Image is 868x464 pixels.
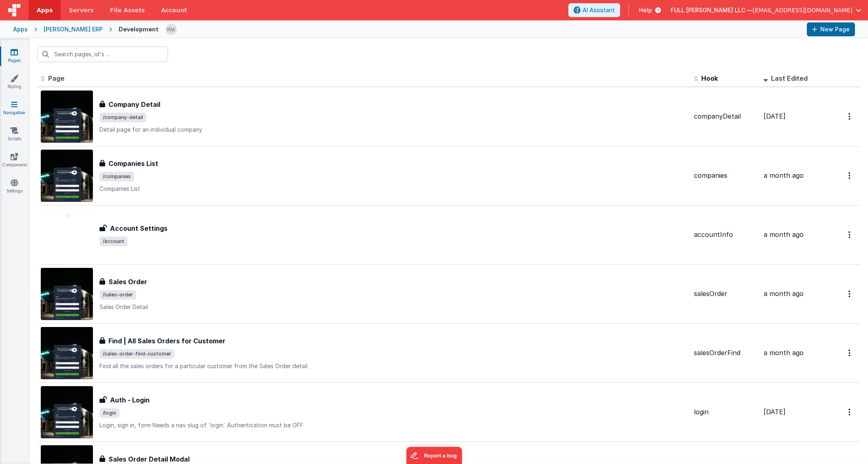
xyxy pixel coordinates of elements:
[694,348,757,358] div: salesOrderFind
[110,395,150,405] h3: Auth - Login
[844,404,857,420] button: Options
[108,99,160,109] h3: Company Detail
[99,362,687,370] p: Find all the sales orders for a particular customer from the Sales Order detail.
[844,226,857,243] button: Options
[38,46,168,62] input: Search pages, id's ...
[694,289,757,298] div: salesOrder
[99,236,128,246] span: /account
[694,171,757,180] div: companies
[119,25,159,33] div: Development
[764,349,804,357] span: a month ago
[108,336,225,346] h3: Find | All Sales Orders for Customer
[13,25,28,33] div: Apps
[701,74,718,82] span: Hook
[99,126,687,134] p: Detail page for an individual company
[753,6,853,14] span: [EMAIL_ADDRESS][DOMAIN_NAME]
[771,74,808,82] span: Last Edited
[694,407,757,417] div: login
[99,303,687,311] p: Sales Order Detail
[99,185,687,193] p: Companies List
[844,167,857,184] button: Options
[764,230,804,239] span: a month ago
[99,349,174,359] span: /sales-order-find-customer
[764,171,804,179] span: a month ago
[69,6,93,14] span: Servers
[99,290,136,300] span: /sales-order
[764,408,786,416] span: [DATE]
[844,285,857,302] button: Options
[48,74,64,82] span: Page
[99,172,134,181] span: /companies
[108,159,158,168] h3: Companies List
[639,6,652,14] span: Help
[108,454,190,464] h3: Sales Order Detail Modal
[671,6,861,14] button: FULL [PERSON_NAME] LLC — [EMAIL_ADDRESS][DOMAIN_NAME]
[37,6,53,14] span: Apps
[166,24,177,35] img: b13c88abc1fc393ceceb84a58fc04ef4
[99,408,119,418] span: /login
[844,108,857,125] button: Options
[694,230,757,239] div: accountInfo
[583,6,615,14] span: AI Assistant
[99,421,687,429] p: Login, sign in, form Needs a nav slug of `login` Authentication must be OFF
[44,25,103,33] div: [PERSON_NAME] ERP
[568,3,620,17] button: AI Assistant
[406,447,462,464] iframe: Marker.io feedback button
[110,6,145,14] span: File Assets
[764,289,804,298] span: a month ago
[110,223,168,233] h3: Account Settings
[844,345,857,361] button: Options
[108,277,147,287] h3: Sales Order
[764,112,786,120] span: [DATE]
[694,112,757,121] div: companyDetail
[807,22,855,36] button: New Page
[671,6,753,14] span: FULL [PERSON_NAME] LLC —
[99,113,146,122] span: /company-detail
